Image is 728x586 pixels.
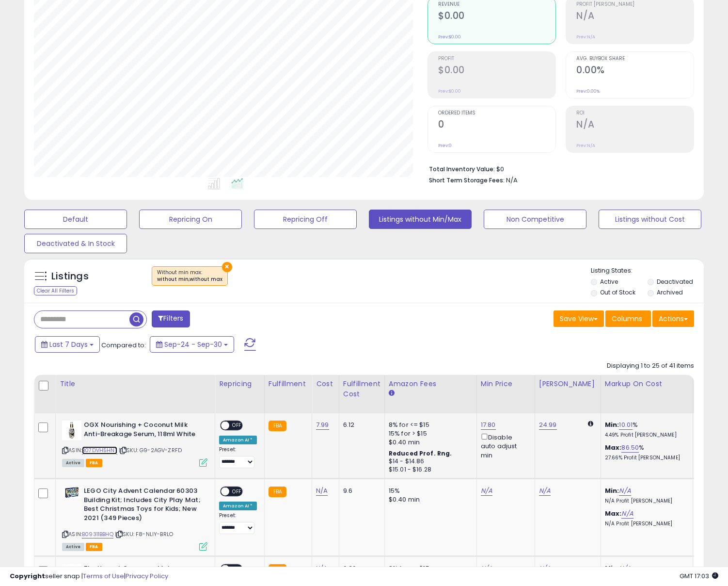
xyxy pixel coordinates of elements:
[438,2,555,7] span: Revenue
[605,443,685,461] div: %
[62,421,207,466] div: ASIN:
[481,432,527,460] div: Disable auto adjust min
[152,310,190,327] button: Filters
[62,487,81,498] img: 41bd1A-3-sL._SL40_.jpg
[157,276,222,283] div: without min,without max
[343,379,380,399] div: Fulfillment Cost
[612,314,642,324] span: Columns
[484,210,586,229] button: Non Competitive
[83,571,124,581] a: Terms of Use
[576,10,694,23] h2: N/A
[389,429,469,438] div: 15% for > $15
[605,310,651,327] button: Columns
[680,571,718,581] span: 2025-10-8 17:03 GMT
[539,486,551,496] a: N/A
[115,530,173,538] span: | SKU: F8-NLIY-BRLO
[438,34,461,40] small: Prev: $0.00
[389,495,469,504] div: $0.40 min
[576,56,694,62] span: Avg. Buybox Share
[438,88,461,94] small: Prev: $0.00
[438,111,555,116] span: Ordered Items
[62,459,84,467] span: All listings currently available for purchase on Amazon
[605,420,619,429] b: Min:
[438,119,555,132] h2: 0
[49,340,88,349] span: Last 7 Days
[389,466,469,474] div: $15.01 - $16.28
[438,143,452,148] small: Prev: 0
[389,449,452,457] b: Reduced Prof. Rng.
[600,277,618,286] label: Active
[607,361,694,371] div: Displaying 1 to 25 of 41 items
[84,487,202,525] b: LEGO City Advent Calendar 60303 Building Kit; Includes City Play Mat; Best Christmas Toys for Kid...
[316,420,329,430] a: 7.99
[605,421,685,439] div: %
[269,421,286,431] small: FBA
[62,543,84,551] span: All listings currently available for purchase on Amazon
[657,288,683,296] label: Archived
[62,421,81,440] img: 41zEOAXnVDL._SL40_.jpg
[601,375,693,413] th: The percentage added to the cost of goods (COGS) that forms the calculator for Min & Max prices.
[389,379,473,389] div: Amazon Fees
[219,512,257,534] div: Preset:
[389,438,469,447] div: $0.40 min
[619,420,633,430] a: 10.01
[576,2,694,7] span: Profit [PERSON_NAME]
[576,119,694,132] h2: N/A
[269,487,286,497] small: FBA
[82,530,113,538] a: B09311BBHQ
[24,210,127,229] button: Default
[389,487,469,495] div: 15%
[60,379,211,389] div: Title
[619,486,631,496] a: N/A
[605,498,685,505] p: N/A Profit [PERSON_NAME]
[605,455,685,461] p: 27.66% Profit [PERSON_NAME]
[84,421,202,441] b: OGX Nourishing + Coconut Milk Anti-Breakage Serum, 118ml White
[429,163,687,174] li: $0
[119,446,182,454] span: | SKU: G9-2AGV-ZRFD
[389,457,469,466] div: $14 - $14.86
[621,509,633,519] a: N/A
[588,421,593,427] i: Calculated using Dynamic Max Price.
[605,521,685,527] p: N/A Profit [PERSON_NAME]
[438,10,555,23] h2: $0.00
[605,379,689,389] div: Markup on Cost
[369,210,472,229] button: Listings without Min/Max
[86,459,102,467] span: FBA
[343,421,377,429] div: 6.12
[35,336,100,353] button: Last 7 Days
[652,310,694,327] button: Actions
[254,210,357,229] button: Repricing Off
[139,210,242,229] button: Repricing On
[34,286,77,295] div: Clear All Filters
[605,443,622,452] b: Max:
[219,379,260,389] div: Repricing
[150,336,234,353] button: Sep-24 - Sep-30
[62,487,207,550] div: ASIN:
[506,176,518,185] span: N/A
[10,572,168,581] div: seller snap | |
[576,143,595,148] small: Prev: N/A
[438,65,555,78] h2: $0.00
[24,234,127,253] button: Deactivated & In Stock
[343,487,377,495] div: 9.6
[389,421,469,429] div: 8% for <= $15
[101,341,146,350] span: Compared to:
[605,509,622,518] b: Max:
[86,543,102,551] span: FBA
[600,288,635,296] label: Out of Stock
[10,571,45,581] strong: Copyright
[316,486,328,496] a: N/A
[51,270,89,283] h5: Listings
[219,502,257,510] div: Amazon AI *
[576,88,600,94] small: Prev: 0.00%
[605,432,685,439] p: 4.49% Profit [PERSON_NAME]
[599,210,701,229] button: Listings without Cost
[481,486,492,496] a: N/A
[576,34,595,40] small: Prev: N/A
[657,277,693,286] label: Deactivated
[438,56,555,62] span: Profit
[429,176,505,184] b: Short Term Storage Fees:
[539,420,557,430] a: 24.99
[554,310,604,327] button: Save View
[229,488,245,496] span: OFF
